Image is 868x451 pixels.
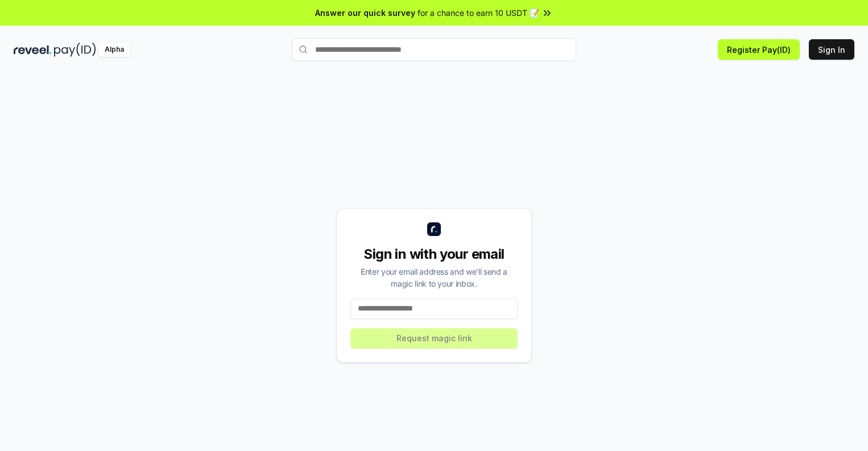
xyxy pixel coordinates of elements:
div: Sign in with your email [350,245,518,263]
div: Enter your email address and we’ll send a magic link to your inbox. [350,266,518,289]
div: Alpha [98,43,130,57]
img: reveel_dark [14,43,52,57]
img: logo_small [427,222,441,236]
span: Answer our quick survey [315,7,415,19]
button: Sign In [809,39,854,60]
button: Register Pay(ID) [718,39,800,60]
img: pay_id [54,43,96,57]
span: for a chance to earn 10 USDT 📝 [418,7,539,19]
